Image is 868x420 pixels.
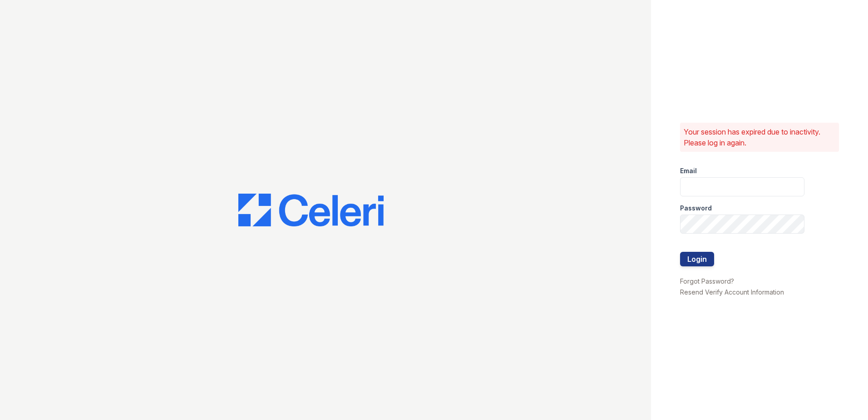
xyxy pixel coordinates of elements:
[238,194,384,226] img: CE_Logo_Blue-a8612792a0a2168367f1c8372b55b34899dd931a85d93a1a3d3e32e68fde9ad4.png
[680,288,784,296] a: Resend Verify Account Information
[680,166,697,175] label: Email
[680,277,734,285] a: Forgot Password?
[680,204,712,213] label: Password
[684,126,835,148] p: Your session has expired due to inactivity. Please log in again.
[680,252,714,266] button: Login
